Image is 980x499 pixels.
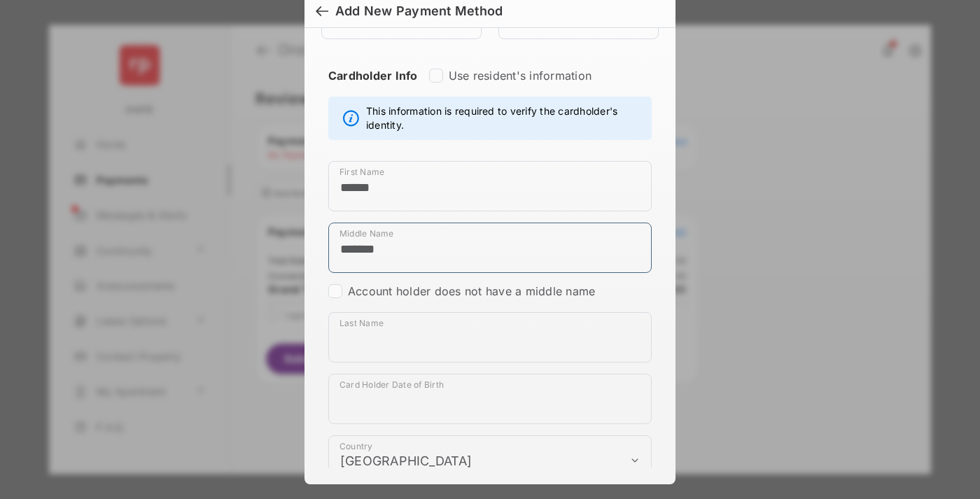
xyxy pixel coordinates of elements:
[366,104,644,132] span: This information is required to verify the cardholder's identity.
[328,69,418,108] strong: Cardholder Info
[348,284,595,298] label: Account holder does not have a middle name
[449,69,591,83] label: Use resident's information
[335,3,503,19] div: Add New Payment Method
[328,435,652,486] div: payment_method_screening[postal_addresses][country]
